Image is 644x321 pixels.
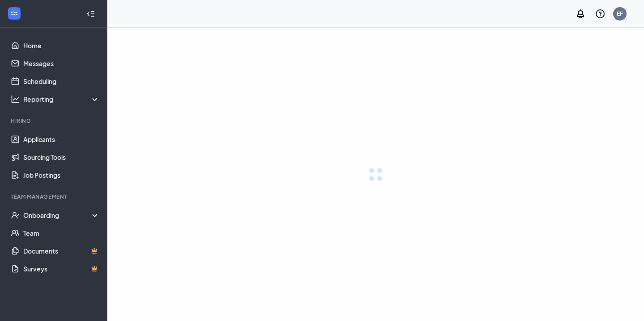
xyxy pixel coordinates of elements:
[23,72,100,90] a: Scheduling
[23,37,100,54] a: Home
[23,260,100,278] a: SurveysCrown
[11,193,98,200] div: Team Management
[23,242,100,260] a: DocumentsCrown
[23,130,100,148] a: Applicants
[11,117,98,125] div: Hiring
[23,148,100,166] a: Sourcing Tools
[617,10,623,17] div: EF
[10,9,19,18] svg: WorkstreamLogo
[23,166,100,184] a: Job Postings
[595,8,606,19] svg: QuestionInfo
[23,224,100,242] a: Team
[86,9,95,18] svg: Collapse
[23,95,100,104] div: Reporting
[23,211,100,220] div: Onboarding
[11,211,20,220] svg: UserCheck
[11,95,20,104] svg: Analysis
[575,8,586,19] svg: Notifications
[23,54,100,72] a: Messages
